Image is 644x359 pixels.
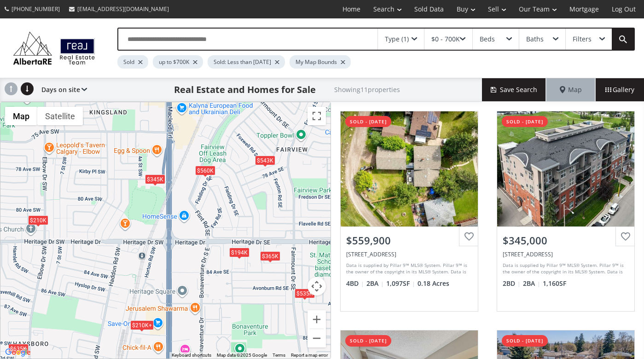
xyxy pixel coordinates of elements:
[307,107,326,125] button: Toggle fullscreen view
[331,102,487,321] a: sold - [DATE]$559,900[STREET_ADDRESS]Data is supplied by Pillar 9™ MLS® System. Pillar 9™ is the ...
[503,279,521,288] span: 2 BD
[480,36,495,42] div: Beds
[9,29,99,67] img: Logo
[145,174,165,184] div: $345K
[37,78,87,101] div: Days on site
[3,347,33,359] img: Google
[503,250,629,258] div: 495 78 Avenue SW #211, Calgary, AB T2V 5K5
[307,310,326,329] button: Zoom in
[130,320,153,330] div: $210K+
[503,262,627,276] div: Data is supplied by Pillar 9™ MLS® System. Pillar 9™ is the owner of the copyright in its MLS® Sy...
[560,85,582,94] span: Map
[487,102,644,321] a: sold - [DATE]$345,000[STREET_ADDRESS]Data is supplied by Pillar 9™ MLS® System. Pillar 9™ is the ...
[195,165,215,175] div: $560K
[291,353,328,358] a: Report a map error
[543,279,566,288] span: 1,160 SF
[346,279,364,288] span: 4 BD
[172,352,211,359] button: Keyboard shortcuts
[28,215,48,225] div: $210K
[208,55,285,69] div: Sold: Less than [DATE]
[12,5,60,13] span: [PHONE_NUMBER]
[605,85,634,94] span: Gallery
[37,107,83,125] button: Show satellite imagery
[431,36,460,42] div: $0 - 700K
[346,233,472,248] div: $559,900
[217,353,267,358] span: Map data ©2025 Google
[3,347,33,359] a: Open this area in Google Maps (opens a new window)
[385,36,409,42] div: Type (1)
[260,251,280,261] div: $365K
[153,55,203,69] div: up to $700K
[526,36,544,42] div: Baths
[229,248,249,257] div: $194K
[5,107,37,125] button: Show street map
[503,233,629,248] div: $345,000
[255,156,275,165] div: $543K
[366,279,384,288] span: 2 BA
[174,83,316,96] h1: Real Estate and Homes for Sale
[64,0,174,17] a: [EMAIL_ADDRESS][DOMAIN_NAME]
[573,36,592,42] div: Filters
[346,250,472,258] div: 48 Fielding Drive SE, Calgary, AB T2H 1H1
[546,78,595,101] div: Map
[386,279,415,288] span: 1,097 SF
[307,277,326,295] button: Map camera controls
[334,86,400,93] h2: Showing 11 properties
[117,55,148,69] div: Sold
[418,279,449,288] span: 0.18 Acres
[595,78,644,101] div: Gallery
[523,279,540,288] span: 2 BA
[77,5,169,13] span: [EMAIL_ADDRESS][DOMAIN_NAME]
[307,329,326,347] button: Zoom out
[290,55,351,69] div: My Map Bounds
[8,344,29,353] div: $635K
[273,353,285,358] a: Terms
[346,262,470,276] div: Data is supplied by Pillar 9™ MLS® System. Pillar 9™ is the owner of the copyright in its MLS® Sy...
[295,289,315,298] div: $535K
[482,78,546,101] button: Save Search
